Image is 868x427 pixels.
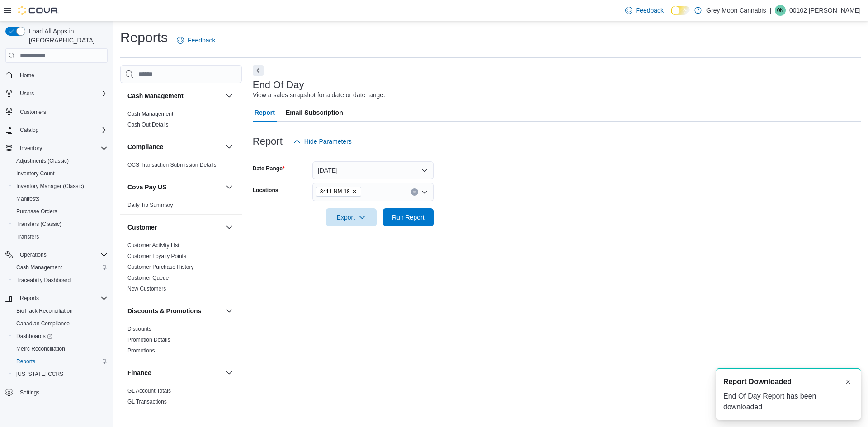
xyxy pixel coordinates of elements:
span: Email Subscription [286,103,343,122]
p: | [769,5,771,16]
a: Traceabilty Dashboard [13,275,74,286]
div: Customer [120,240,242,298]
button: Transfers (Classic) [9,218,111,230]
span: Catalog [16,125,108,136]
span: Transfers (Classic) [16,221,61,228]
a: Promotion Details [127,337,170,343]
span: Feedback [636,6,664,15]
h3: Customer [127,223,157,232]
span: BioTrack Reconciliation [13,305,108,316]
button: Metrc Reconciliation [9,343,111,355]
div: End Of Day Report has been downloaded [723,391,854,413]
button: Reports [2,292,111,305]
button: Cash Management [127,91,222,100]
button: Clear input [411,188,418,196]
h3: Discounts & Promotions [127,306,201,315]
a: Dashboards [9,330,111,343]
a: GL Transactions [127,399,167,405]
button: Users [2,87,111,100]
button: Inventory [16,143,46,154]
div: Finance [120,385,242,411]
span: Hide Parameters [304,137,352,146]
span: Metrc Reconciliation [13,343,108,354]
span: Customer Loyalty Points [127,253,186,260]
a: Cash Management [127,111,173,117]
button: [US_STATE] CCRS [9,368,111,380]
div: Compliance [120,160,242,174]
span: Dashboards [13,331,108,342]
p: Grey Moon Cannabis [706,5,766,16]
input: Dark Mode [671,6,690,15]
span: Metrc Reconciliation [16,345,65,352]
nav: Complex example [5,65,108,422]
a: Purchase Orders [13,206,61,217]
a: Metrc Reconciliation [13,343,69,354]
button: Manifests [9,192,111,205]
label: Locations [253,187,278,194]
span: Inventory Count [13,168,108,179]
span: Traceabilty Dashboard [16,277,71,284]
span: Discounts [127,325,151,333]
span: Settings [16,387,108,398]
span: Washington CCRS [13,369,108,380]
span: Inventory Manager (Classic) [13,181,108,192]
a: Promotions [127,347,155,354]
span: Customer Purchase History [127,263,194,271]
span: Reports [16,358,35,365]
span: Adjustments (Classic) [16,157,69,164]
a: Dashboards [13,331,56,342]
span: Manifests [13,193,108,204]
button: Discounts & Promotions [224,305,235,316]
a: GL Account Totals [127,388,171,394]
span: Adjustments (Classic) [13,155,108,166]
h3: Cash Management [127,91,184,100]
span: Purchase Orders [16,208,57,215]
button: Operations [16,249,50,260]
a: BioTrack Reconciliation [13,305,76,316]
div: Cova Pay US [120,200,242,214]
span: 3411 NM-18 [316,187,361,197]
button: Operations [2,249,111,261]
a: New Customers [127,286,166,292]
a: Daily Tip Summary [127,202,173,208]
button: Compliance [127,142,222,151]
a: Adjustments (Classic) [13,155,72,166]
button: Reports [16,293,42,304]
span: Purchase Orders [13,206,108,217]
h3: End Of Day [253,80,304,90]
span: BioTrack Reconciliation [16,307,73,314]
span: Daily Tip Summary [127,202,173,209]
button: Cova Pay US [224,182,235,192]
a: Inventory Count [13,168,58,179]
button: Hide Parameters [290,132,355,150]
span: Inventory Manager (Classic) [16,183,84,190]
a: Cash Out Details [127,122,169,128]
span: Transfers [16,233,39,240]
span: Reports [13,356,108,367]
button: Customers [2,105,111,118]
span: Reports [20,295,39,302]
span: Customer Activity List [127,242,179,249]
button: Inventory [2,142,111,155]
a: Customer Loyalty Points [127,253,186,259]
span: Inventory [20,145,42,152]
button: Finance [224,367,235,378]
span: GL Account Totals [127,387,171,394]
span: Feedback [188,36,215,45]
span: Catalog [20,127,38,134]
button: Inventory Count [9,167,111,180]
span: New Customers [127,285,166,292]
h3: Cova Pay US [127,183,166,192]
button: Cash Management [9,261,111,274]
span: Cash Management [127,110,173,117]
button: Finance [127,368,222,377]
a: Customer Activity List [127,242,179,249]
span: Customer Queue [127,274,169,282]
a: Settings [16,387,43,398]
a: Manifests [13,193,43,204]
span: Dark Mode [671,15,671,16]
button: Transfers [9,230,111,243]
